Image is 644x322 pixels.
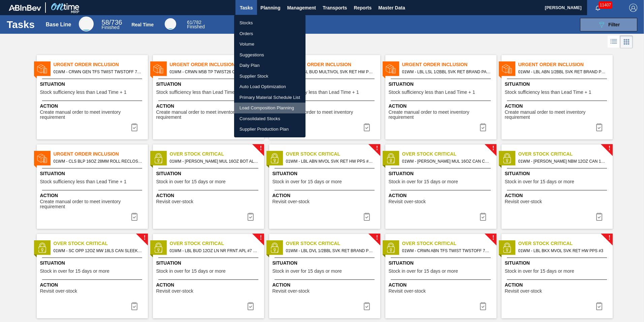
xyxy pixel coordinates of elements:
[234,60,305,71] a: Daily Plan
[234,50,305,60] a: Suggestions
[234,28,305,39] a: Orders
[234,92,305,103] a: Primary Material Schedule List
[234,81,305,92] a: Auto Load Optimization
[234,113,305,124] a: Consolidated Stocks
[234,39,305,50] a: Volume
[234,124,305,135] a: Supplier Production Plan
[234,103,305,113] a: Load Composition Planning
[234,18,305,28] a: Stocks
[234,71,305,82] a: Supplier Stock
